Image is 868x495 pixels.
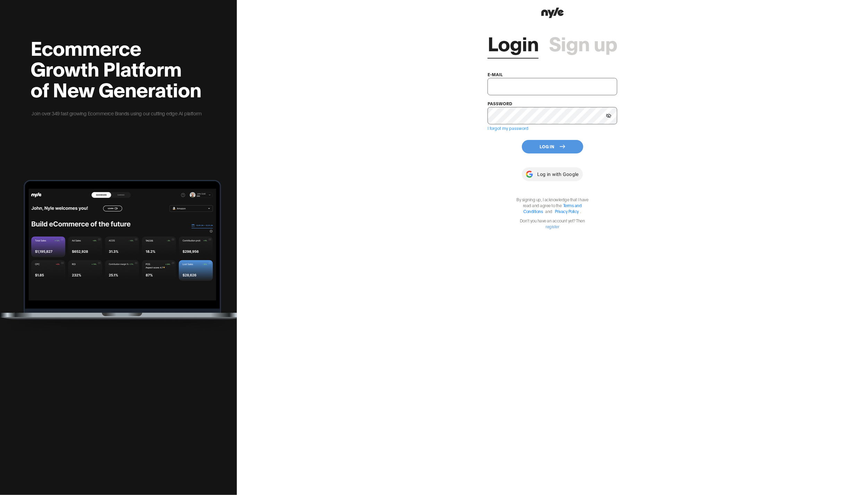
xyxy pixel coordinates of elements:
[522,140,583,153] button: Log In
[513,196,592,214] p: By signing up, I acknowledge that I have read and agree to the .
[546,224,559,229] a: register
[488,125,528,131] a: I forgot my password
[555,209,579,214] a: Privacy Policy
[488,72,503,77] label: e-mail
[544,209,555,214] span: and
[522,167,583,181] button: Log in with Google
[524,203,582,214] a: Terms and Conditions
[488,32,539,53] a: Login
[513,218,592,229] p: Don't you have an account yet? Then
[31,37,203,99] h2: Ecommerce Growth Platform of New Generation
[31,109,203,117] p: Join over 349 fast growing Ecommerce Brands using our cutting edge AI platform
[549,32,617,53] a: Sign up
[488,101,512,106] label: password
